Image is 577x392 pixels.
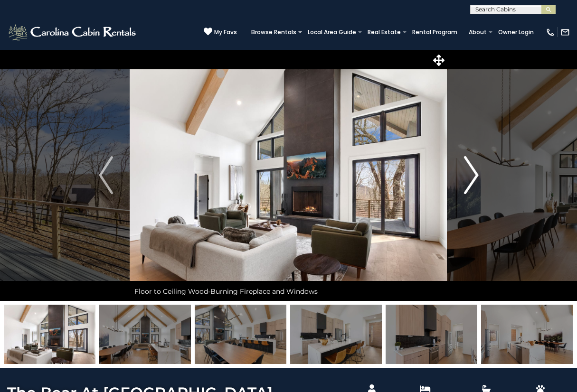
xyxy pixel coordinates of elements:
img: 166099338 [481,305,573,364]
img: mail-regular-white.png [560,28,570,37]
span: My Favs [214,28,237,37]
img: 166099331 [4,305,95,364]
img: 166099335 [195,305,286,364]
img: 166099336 [99,305,191,364]
a: Local Area Guide [303,26,361,39]
img: 166099337 [290,305,382,364]
a: Owner Login [493,26,539,39]
img: arrow [99,156,113,194]
button: Next [447,49,495,301]
a: Browse Rentals [246,26,301,39]
img: phone-regular-white.png [546,28,555,37]
a: My Favs [204,27,237,37]
img: White-1-2.png [7,23,139,42]
img: arrow [464,156,478,194]
a: Real Estate [363,26,406,39]
button: Previous [82,49,130,301]
img: 166099339 [386,305,477,364]
a: Rental Program [407,26,462,39]
div: Floor to Ceiling Wood-Burning Fireplace and Windows [130,282,447,301]
a: About [464,26,492,39]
